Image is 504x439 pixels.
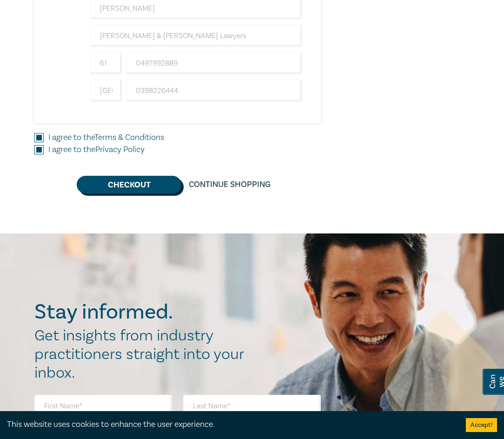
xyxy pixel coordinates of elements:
h2: Get insights from industry practitioners straight into your inbox. [34,326,254,382]
input: +61 [90,52,122,74]
div: This website uses cookies to enhance the user experience. [7,419,452,431]
input: Company [90,25,302,47]
input: Last Name* [183,395,321,417]
a: Privacy Policy [95,144,145,155]
input: +61 [90,80,122,102]
button: Accept cookies [466,418,497,432]
input: First Name* [34,395,172,417]
label: I agree to the [48,132,164,144]
label: I agree to the [48,144,145,156]
a: Continue Shopping [181,176,278,193]
a: Terms & Conditions [94,132,164,143]
h2: Stay informed. [34,300,254,324]
input: Mobile* [126,52,302,74]
input: Phone [126,80,302,102]
button: Checkout [77,176,181,193]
